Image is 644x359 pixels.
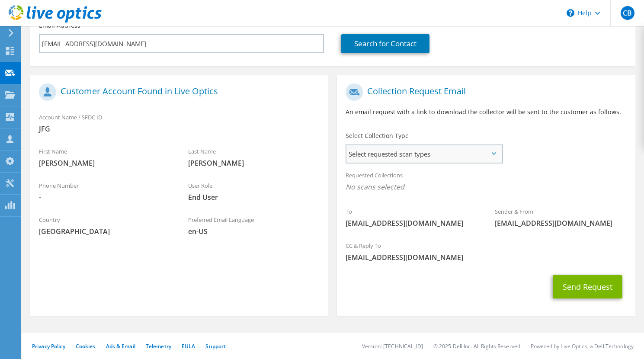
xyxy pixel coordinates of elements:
[182,343,195,350] a: EULA
[205,343,226,350] a: Support
[495,218,627,228] span: [EMAIL_ADDRESS][DOMAIN_NAME]
[30,176,179,206] div: Phone Number
[341,34,429,53] a: Search for Contact
[188,158,320,168] span: [PERSON_NAME]
[362,343,423,350] li: Version: [TECHNICAL_ID]
[346,83,622,101] h1: Collection Request Email
[337,237,635,266] div: CC & Reply To
[188,227,320,236] span: en-US
[553,275,622,298] button: Send Request
[346,253,626,262] span: [EMAIL_ADDRESS][DOMAIN_NAME]
[30,142,179,172] div: First Name
[39,83,315,101] h1: Customer Account Found in Live Optics
[39,192,171,202] span: -
[179,211,329,240] div: Preferred Email Language
[531,343,634,350] li: Powered by Live Optics, a Dell Technology
[567,9,574,17] svg: \n
[346,107,626,117] p: An email request with a link to download the collector will be sent to the customer as follows.
[179,142,329,172] div: Last Name
[39,158,171,168] span: [PERSON_NAME]
[39,227,171,236] span: [GEOGRAPHIC_DATA]
[337,202,486,232] div: To
[346,145,502,163] span: Select requested scan types
[30,108,328,138] div: Account Name / SFDC ID
[433,343,520,350] li: © 2025 Dell Inc. All Rights Reserved
[179,176,329,206] div: User Role
[486,202,635,232] div: Sender & From
[337,166,635,198] div: Requested Collections
[32,343,65,350] a: Privacy Policy
[76,343,96,350] a: Cookies
[346,182,626,192] span: No scans selected
[346,131,409,140] label: Select Collection Type
[346,218,477,228] span: [EMAIL_ADDRESS][DOMAIN_NAME]
[30,211,179,240] div: Country
[146,343,171,350] a: Telemetry
[39,124,320,134] span: JFG
[621,6,634,20] span: CB
[188,192,320,202] span: End User
[106,343,135,350] a: Ads & Email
